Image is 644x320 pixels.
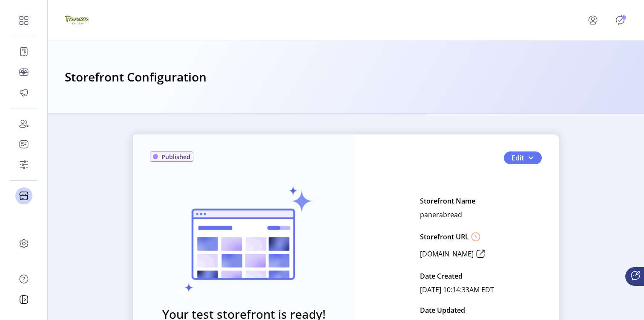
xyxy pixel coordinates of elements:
span: Edit [512,153,524,163]
span: Published [161,152,190,161]
p: Date Created [420,269,463,283]
button: Edit [504,151,542,164]
img: logo [65,8,89,32]
p: Storefront URL [420,232,469,242]
button: Publisher Panel [613,13,627,27]
p: [DOMAIN_NAME] [420,249,474,259]
p: panerabread [420,208,462,221]
button: menu [576,10,613,30]
p: [DATE] 10:14:33AM EDT [420,283,494,297]
h3: Storefront Configuration [65,68,207,87]
p: Date Updated [420,303,465,317]
p: Storefront Name [420,194,475,208]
